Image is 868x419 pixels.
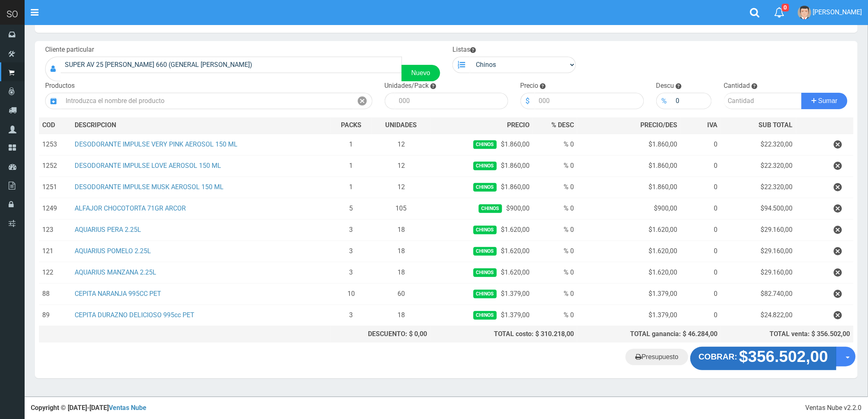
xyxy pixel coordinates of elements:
[782,4,789,11] span: 0
[473,183,497,192] span: Chinos
[431,219,533,240] td: $1.620,00
[533,283,577,305] td: % 0
[75,290,161,298] a: CEPITA NARANJA 995CC PET
[577,240,681,262] td: $1.620,00
[479,204,502,213] span: Chinos
[434,330,574,339] div: TOTAL costo: $ 310.218,00
[372,283,431,305] td: 60
[330,305,372,326] td: 3
[62,93,353,109] input: Introduzca el nombre del producto
[721,240,796,262] td: $29.160,00
[402,65,440,81] a: Nuevo
[507,121,530,130] span: PRECIO
[577,305,681,326] td: $1.379,00
[690,347,836,370] button: COBRAR: $356.502,00
[699,352,737,361] strong: COBRAR:
[372,262,431,283] td: 18
[431,262,533,283] td: $1.620,00
[473,140,497,149] span: Chinos
[533,219,577,240] td: % 0
[577,198,681,219] td: $900,00
[521,81,539,91] label: Precio
[473,268,497,277] span: Chinos
[395,93,508,109] input: 000
[473,290,497,298] span: Chinos
[681,240,721,262] td: 0
[813,8,862,16] span: [PERSON_NAME]
[330,262,372,283] td: 3
[75,162,221,169] a: DESODORANTE IMPULSE LOVE AEROSOL 150 ML
[45,81,75,91] label: Productos
[75,183,224,191] a: DESODORANTE IMPULSE MUSK AEROSOL 150 ML
[707,121,717,129] span: IVA
[45,45,94,55] label: Cliente particular
[721,134,796,156] td: $22.320,00
[681,219,721,240] td: 0
[721,305,796,326] td: $24.822,00
[721,283,796,305] td: $82.740,00
[577,134,681,156] td: $1.860,00
[452,45,476,55] label: Listas
[721,198,796,219] td: $94.500,00
[39,176,71,198] td: 1251
[551,121,574,129] span: % DESC
[431,198,533,219] td: $900,00
[372,198,431,219] td: 105
[75,247,151,255] a: AQUARIUS POMELO 2.25L
[372,134,431,156] td: 12
[798,6,811,19] img: User Image
[372,240,431,262] td: 18
[577,176,681,198] td: $1.860,00
[577,283,681,305] td: $1.379,00
[330,198,372,219] td: 5
[521,93,535,109] div: $
[681,283,721,305] td: 0
[577,155,681,176] td: $1.860,00
[330,240,372,262] td: 3
[39,219,71,240] td: 123
[39,305,71,326] td: 89
[721,219,796,240] td: $29.160,00
[681,262,721,283] td: 0
[109,404,146,412] a: Ventas Nube
[721,155,796,176] td: $22.320,00
[721,176,796,198] td: $22.320,00
[75,268,156,276] a: AQUARIUS MANZANA 2.25L
[802,93,847,109] button: Sumar
[431,134,533,156] td: $1.860,00
[330,117,372,134] th: PACKS
[372,305,431,326] td: 18
[724,81,750,91] label: Cantidad
[533,262,577,283] td: % 0
[577,219,681,240] td: $1.620,00
[330,155,372,176] td: 1
[431,155,533,176] td: $1.860,00
[533,155,577,176] td: % 0
[431,240,533,262] td: $1.620,00
[533,134,577,156] td: % 0
[724,330,850,339] div: TOTAL venta: $ 356.502,00
[724,93,802,109] input: Cantidad
[39,262,71,283] td: 122
[39,198,71,219] td: 1249
[330,176,372,198] td: 1
[75,226,141,234] a: AQUARIUS PERA 2.25L
[473,311,497,320] span: Chinos
[431,283,533,305] td: $1.379,00
[39,240,71,262] td: 121
[330,219,372,240] td: 3
[758,121,793,130] span: SUB TOTAL
[333,330,427,339] div: DESCUENTO: $ 0,00
[39,155,71,176] td: 1252
[31,404,146,412] strong: Copyright © [DATE]-[DATE]
[39,117,71,134] th: COD
[330,283,372,305] td: 10
[818,97,838,104] span: Sumar
[71,117,330,134] th: DES
[533,305,577,326] td: % 0
[672,93,712,109] input: 000
[681,155,721,176] td: 0
[372,155,431,176] td: 12
[75,311,194,319] a: CEPITA DURAZNO DELICIOSO 995cc PET
[626,349,688,365] a: Presupuesto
